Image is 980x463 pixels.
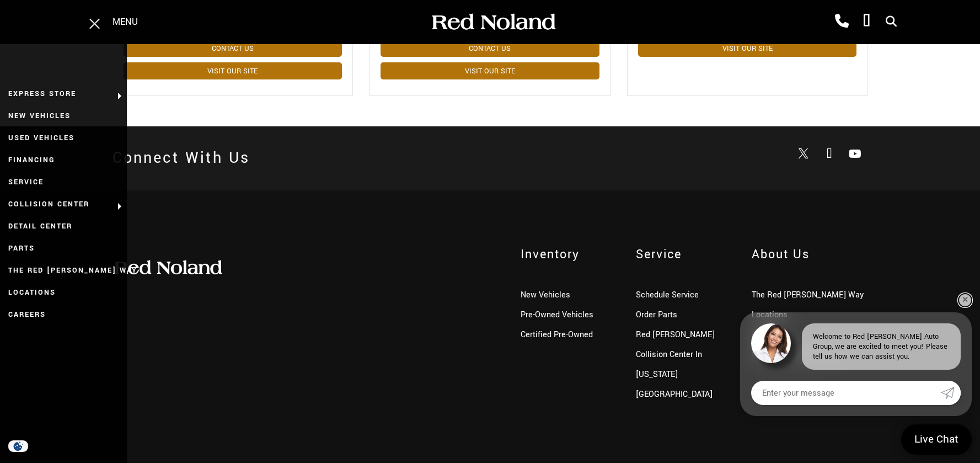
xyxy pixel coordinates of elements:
[636,309,677,321] a: Order Parts
[909,432,964,447] span: Live Chat
[751,381,941,405] input: Enter your message
[113,143,250,174] h2: Connect With Us
[638,40,857,57] a: Visit Our Site
[430,13,556,32] img: Red Noland Auto Group
[6,440,31,452] section: Click to Open Cookie Consent Modal
[792,143,815,166] a: Open Twitter in a new window
[521,289,570,301] a: New Vehicles
[802,323,961,370] div: Welcome to Red [PERSON_NAME] Auto Group, we are excited to meet you! Please tell us how we can as...
[941,381,961,405] a: Submit
[751,323,791,363] img: Agent profile photo
[381,62,599,79] a: Visit Our Site
[6,440,31,452] img: Opt-Out Icon
[521,309,593,321] a: Pre-Owned Vehicles
[381,40,599,57] a: Contact Us
[844,143,866,165] a: Open Youtube-play in a new window
[124,40,342,57] a: Contact Us
[521,329,593,340] a: Certified Pre-Owned
[521,246,620,263] span: Inventory
[124,62,342,79] a: Visit Our Site
[636,246,735,263] span: Service
[752,309,788,321] a: Locations
[818,143,840,165] a: Open Facebook in a new window
[752,246,867,263] span: About Us
[752,289,864,301] a: The Red [PERSON_NAME] Way
[901,424,972,455] a: Live Chat
[636,289,699,301] a: Schedule Service
[636,329,715,400] a: Red [PERSON_NAME] Collision Center In [US_STATE][GEOGRAPHIC_DATA]
[113,259,223,276] img: Red Noland Auto Group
